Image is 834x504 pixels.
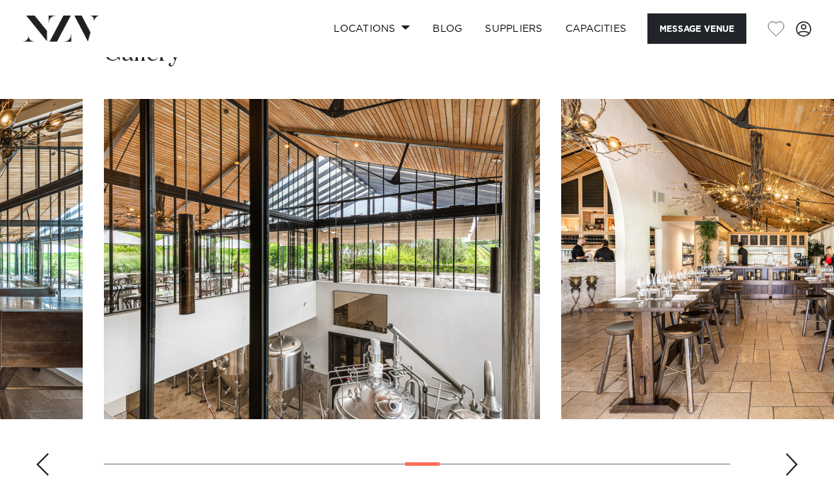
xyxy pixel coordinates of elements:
img: nzv-logo.png [23,16,100,41]
button: Message Venue [647,13,746,44]
a: Capacities [554,13,638,44]
a: BLOG [421,13,474,44]
swiper-slide: 13 / 25 [104,99,540,419]
a: SUPPLIERS [474,13,553,44]
a: Locations [322,13,421,44]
